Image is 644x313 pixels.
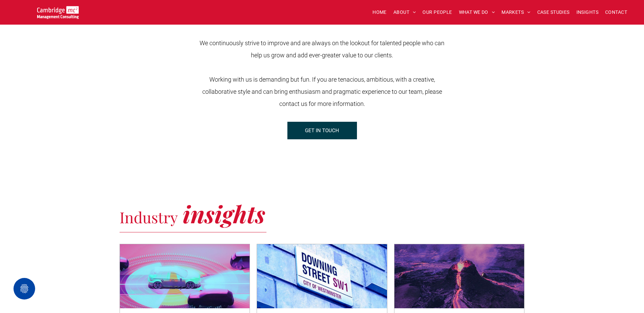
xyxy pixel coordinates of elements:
[120,244,250,308] a: Illustration of EV sensor fields
[120,207,178,227] span: Industry
[202,76,442,107] span: Working with us is demanding but fun. If you are tenacious, ambitious, with a creative, collabora...
[287,122,357,139] a: GET IN TOUCH
[456,7,498,18] a: WHAT WE DO
[369,7,390,18] a: HOME
[37,7,79,14] a: Your Business Transformed | Cambridge Management Consulting
[37,6,79,19] img: Go to Homepage
[534,7,573,18] a: CASE STUDIES
[573,7,602,18] a: INSIGHTS
[390,7,419,18] a: ABOUT
[257,244,387,308] a: A close-up of the Downing St sign
[394,244,524,308] a: Volcano lava lake
[183,198,265,229] span: insights
[498,7,534,18] a: MARKETS
[602,7,630,18] a: CONTACT
[419,7,455,18] a: OUR PEOPLE
[305,122,339,139] span: GET IN TOUCH
[200,39,444,59] span: We continuously strive to improve and are always on the lookout for talented people who can help ...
